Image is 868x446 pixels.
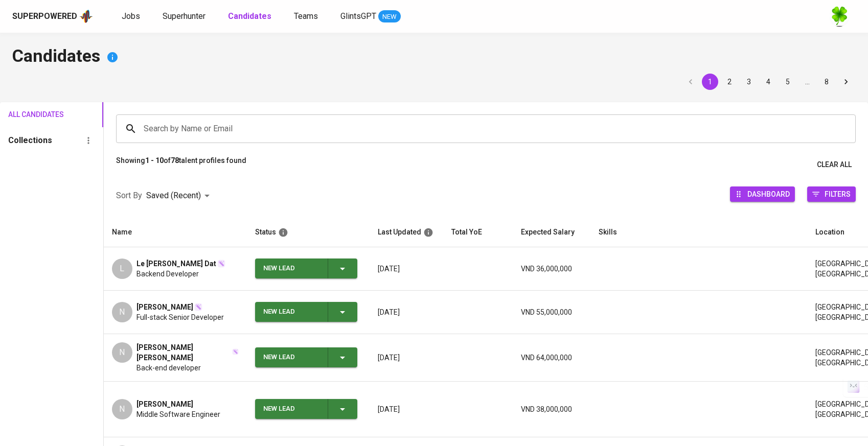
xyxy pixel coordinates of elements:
button: Go to page 5 [780,74,796,90]
div: New Lead [263,399,319,419]
b: Candidates [228,11,271,21]
th: Status [247,218,370,247]
p: Saved (Recent) [146,190,201,202]
button: New Lead [255,347,357,367]
span: [PERSON_NAME] [PERSON_NAME] [136,342,231,363]
span: Le [PERSON_NAME] Dat [136,259,216,269]
p: VND 64,000,000 [521,353,582,363]
b: 1 - 10 [145,156,164,165]
img: magic_wand.svg [232,348,239,355]
span: [PERSON_NAME] [136,302,193,312]
div: Superpowered [12,11,77,22]
p: VND 55,000,000 [521,307,582,317]
div: … [799,77,815,87]
div: N [112,302,132,322]
a: GlintsGPT NEW [340,10,401,23]
button: New Lead [255,302,357,322]
button: Filters [807,186,856,202]
span: Middle Software Engineer [136,409,220,419]
span: Superhunter [163,11,205,21]
span: Full-stack Senior Developer [136,312,224,322]
th: Skills [590,218,807,247]
button: New Lead [255,399,357,419]
div: New Lead [263,259,319,278]
span: All Candidates [8,108,50,121]
h4: Candidates [12,45,856,69]
p: Sort By [116,190,142,202]
span: Clear All [817,158,852,171]
div: New Lead [263,347,319,367]
p: [DATE] [378,264,435,274]
span: Dashboard [747,187,790,201]
a: Candidates [228,10,273,23]
th: Last Updated [370,218,443,247]
p: VND 36,000,000 [521,264,582,274]
img: magic_wand.svg [217,260,225,268]
span: Filters [825,187,851,201]
b: 78 [171,156,179,165]
button: page 1 [702,74,718,90]
th: Name [104,218,247,247]
button: Go to page 4 [760,74,776,90]
p: [DATE] [378,353,435,363]
span: Backend Developer [136,269,199,279]
div: N [112,399,132,419]
p: VND 38,000,000 [521,404,582,414]
div: L [112,259,132,279]
p: [DATE] [378,307,435,317]
img: f9493b8c-82b8-4f41-8722-f5d69bb1b761.jpg [829,6,850,27]
a: Superhunter [163,10,208,23]
div: New Lead [263,302,319,322]
button: Clear All [813,155,856,174]
a: Jobs [122,10,142,23]
button: New Lead [255,259,357,278]
img: app logo [79,9,93,24]
p: Showing of talent profiles found [116,155,246,174]
p: [DATE] [378,404,435,414]
div: Saved (Recent) [146,186,213,205]
span: Teams [294,11,318,21]
img: magic_wand.svg [194,303,202,311]
a: Teams [294,10,320,23]
button: Dashboard [730,186,795,202]
div: N [112,342,132,363]
nav: pagination navigation [681,74,856,90]
button: Go to page 3 [741,74,757,90]
button: Go to next page [838,74,854,90]
span: [PERSON_NAME] [136,399,193,409]
th: Total YoE [443,218,513,247]
th: Expected Salary [513,218,590,247]
span: Jobs [122,11,140,21]
span: NEW [378,12,401,22]
span: Back-end developer [136,363,201,373]
span: GlintsGPT [340,11,376,21]
h6: Collections [8,133,52,148]
button: Go to page 8 [818,74,835,90]
button: Go to page 2 [721,74,738,90]
a: Superpoweredapp logo [12,9,93,24]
